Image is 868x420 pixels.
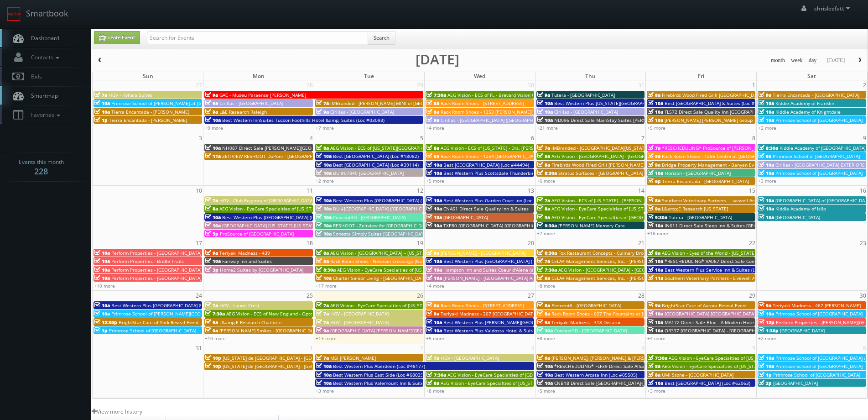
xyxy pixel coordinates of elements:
span: 9a [205,250,218,256]
span: Tierra Encantada - [GEOGRAPHIC_DATA] [773,92,859,98]
span: 8a [537,162,550,168]
a: +10 more [94,283,115,289]
span: IN611 Direct Sale Sleep Inn & Suites [GEOGRAPHIC_DATA] [665,222,791,229]
span: 10a [316,162,332,168]
span: 7:30a [205,310,225,317]
span: Best Western Plus [GEOGRAPHIC_DATA] (Loc #48184) [222,214,338,220]
span: 8a [316,145,329,151]
span: 10a [94,100,110,106]
span: 10a [759,170,774,176]
span: HGV - [GEOGRAPHIC_DATA] [330,319,389,325]
button: week [788,55,806,66]
span: 9a [426,117,439,123]
span: AEG Vision - ECS of FL - Brevard Vision Care - [PERSON_NAME] [447,92,582,98]
span: 10a [316,275,332,281]
span: ZEITVIEW RESHOOT DuPont - [GEOGRAPHIC_DATA], [GEOGRAPHIC_DATA] [222,153,379,159]
span: [GEOGRAPHIC_DATA] [PERSON_NAME][GEOGRAPHIC_DATA] [330,327,457,334]
span: 10a [648,258,663,264]
span: AEG Vision - EyeCare Specialties of [US_STATE] – [PERSON_NAME] Family EyeCare [551,205,729,212]
span: 8a [426,145,439,151]
span: Rack Room Shoes - [STREET_ADDRESS] [441,100,524,106]
span: Favorites [26,111,62,119]
span: Best Western InnSuites Tucson Foothills Hotel &amp; Suites (Loc #03093) [222,117,385,123]
a: +8 more [537,335,555,341]
span: FL572 Direct Sale Quality Inn [GEOGRAPHIC_DATA] North I-75 [665,109,798,115]
span: OR337 [GEOGRAPHIC_DATA] - [GEOGRAPHIC_DATA] [665,327,774,334]
span: 10a [94,109,110,115]
span: Southern Veterinary Partners - Livewell Animal Urgent Care of Goodyear [665,275,823,281]
span: 6:30a [537,250,557,256]
span: Contacts [26,53,62,61]
span: 10a [94,302,110,309]
span: Tierra Encantada - [PERSON_NAME] [109,117,187,123]
span: Best Western Plus [GEOGRAPHIC_DATA] (Loc #11187) [443,258,559,264]
span: 9a [316,109,329,115]
span: 7a [316,355,329,361]
a: +2 more [758,125,776,131]
a: +16 more [647,230,668,236]
span: NH087 Direct Sale [PERSON_NAME][GEOGRAPHIC_DATA], Ascend Hotel Collection [222,145,400,151]
span: 10a [648,310,663,317]
span: RESHOOT - Zeitview for [GEOGRAPHIC_DATA] [333,222,431,229]
span: 7a [648,145,660,151]
span: 9:30a [537,222,557,229]
span: Teriyaki Madness - 462 [PERSON_NAME] [773,302,861,309]
span: Hampton Inn and Suites Coeur d'Alene (second shoot) [443,267,561,273]
span: Rack Room Shoes - 1254 [GEOGRAPHIC_DATA] [441,153,540,159]
span: Fox Restaurant Concepts - Culinary Dropout [558,250,654,256]
span: 10a [759,117,774,123]
span: 8a [316,258,329,264]
span: 10a [537,100,553,106]
a: +10 more [205,335,226,341]
span: Kiddie Academy of Franklin [775,100,834,106]
span: 10a [648,109,663,115]
span: [GEOGRAPHIC_DATA] [443,214,488,220]
span: 10a [759,355,774,361]
span: AEG Vision - EyeCare Specialties of [US_STATE] – [PERSON_NAME] Vision [669,355,826,361]
span: Concept3D - [GEOGRAPHIC_DATA] [554,327,627,334]
span: 10a [426,327,442,334]
span: [US_STATE] de [GEOGRAPHIC_DATA] - [GEOGRAPHIC_DATA] [223,363,348,369]
span: 10a [426,214,442,220]
span: 7a [537,197,550,204]
span: TXP80 [GEOGRAPHIC_DATA] [GEOGRAPHIC_DATA] [443,222,549,229]
span: CNA61 Direct Sale Quality Inn & Suites [443,205,529,212]
span: 10a [648,222,663,229]
span: 10a [759,214,774,220]
a: +7 more [316,125,334,131]
span: Smartmap [26,92,58,100]
span: Tutera - [GEOGRAPHIC_DATA] [551,92,615,98]
span: 9a [648,205,660,212]
span: iMBranded - [GEOGRAPHIC_DATA][US_STATE] Toyota [551,145,665,151]
span: Cirillas - [GEOGRAPHIC_DATA] [554,109,618,115]
span: *RESCHEDULING* ProSource of [PERSON_NAME] [662,145,768,151]
input: Search for Events [147,31,368,44]
span: 8a [648,153,660,159]
span: 7a [205,302,218,309]
a: Create Event [94,31,140,44]
span: 10a [759,197,774,204]
span: Primrose School of [PERSON_NAME][GEOGRAPHIC_DATA] [111,310,234,317]
span: AEG Vision - ECS of [US_STATE] - Drs. [PERSON_NAME] and [PERSON_NAME] [441,145,604,151]
span: 10a [648,319,663,325]
span: 10a [316,222,332,229]
span: AEG Vision - Eyes of the World - [US_STATE][GEOGRAPHIC_DATA] [662,250,800,256]
span: 10a [205,258,221,264]
span: Bridge Property Management - Banyan Everton [662,162,766,168]
span: 8a [537,302,550,309]
span: 10a [94,250,110,256]
span: Dashboard [26,34,59,42]
span: AEG Vision - EyeCare Specialties of [US_STATE][PERSON_NAME] Eyecare Associates [337,267,518,273]
span: Best [GEOGRAPHIC_DATA] (Loc #44494) [443,162,529,168]
span: 12p [759,319,774,325]
span: Best [GEOGRAPHIC_DATA] (Loc #39114) [333,162,419,168]
button: Search [368,31,395,45]
a: +3 more [758,178,776,184]
span: 8a [426,302,439,309]
span: Primrose School of [GEOGRAPHIC_DATA] [109,327,196,334]
span: 8a [426,100,439,106]
span: [PERSON_NAME] - [GEOGRAPHIC_DATA] Apartments [443,275,555,281]
span: 9a [205,109,218,115]
span: Tierra Encantada - [GEOGRAPHIC_DATA] [662,178,749,184]
span: 8a [537,205,550,212]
